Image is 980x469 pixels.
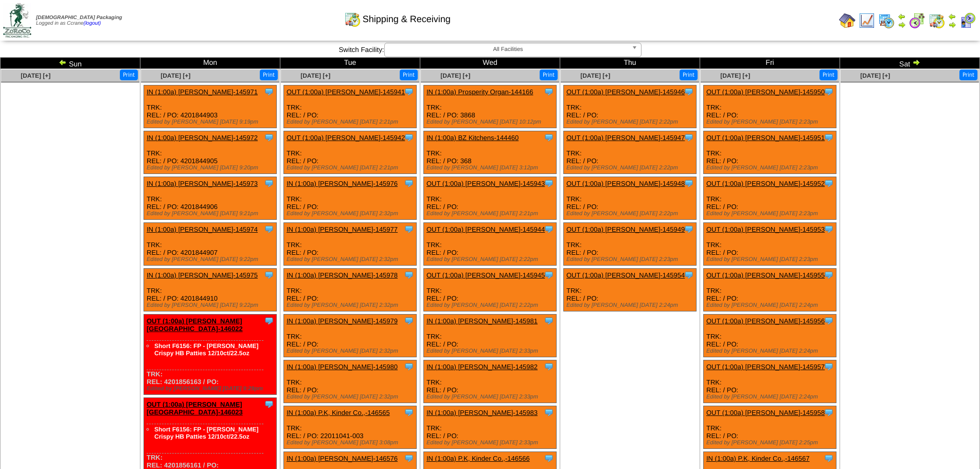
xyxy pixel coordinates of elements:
img: Tooltip [684,132,694,143]
a: OUT (1:00a) [PERSON_NAME]-145944 [426,225,545,233]
img: Tooltip [404,132,414,143]
div: Edited by [PERSON_NAME] [DATE] 9:19pm [147,119,276,125]
img: Tooltip [544,178,554,188]
img: Tooltip [544,361,554,372]
button: Print [260,70,278,80]
img: Tooltip [404,178,414,188]
a: OUT (1:00a) [PERSON_NAME]-145954 [566,271,685,279]
div: TRK: REL: / PO: [284,315,417,357]
button: Print [819,70,838,80]
a: IN (1:00a) Prosperity Organ-144166 [426,88,533,96]
a: IN (1:00a) BZ Kitchens-144460 [426,134,519,142]
a: OUT (1:00a) [PERSON_NAME]-145958 [706,409,825,416]
img: Tooltip [544,407,554,418]
td: Mon [140,58,280,69]
div: TRK: REL: / PO: [284,269,417,311]
img: Tooltip [404,407,414,418]
a: OUT (1:00a) [PERSON_NAME]-145955 [706,271,825,279]
img: arrowright.gif [898,21,906,29]
div: TRK: REL: / PO: [564,85,697,128]
img: Tooltip [824,316,834,326]
td: Sat [840,58,980,69]
a: IN (1:00a) [PERSON_NAME]-145977 [287,225,398,233]
div: TRK: REL: / PO: 4201844910 [144,269,277,311]
img: Tooltip [824,178,834,188]
img: Tooltip [264,132,274,143]
img: arrowleft.gif [898,12,906,21]
button: Print [120,70,138,80]
img: Tooltip [264,399,274,409]
div: Edited by [PERSON_NAME] [DATE] 10:12pm [426,119,556,125]
img: Tooltip [404,453,414,463]
img: Tooltip [544,132,554,143]
div: TRK: REL: / PO: [424,315,557,357]
div: Edited by [PERSON_NAME] [DATE] 2:23pm [706,211,836,217]
span: [DATE] [+] [300,72,330,79]
img: Tooltip [824,132,834,143]
a: IN (1:00a) [PERSON_NAME]-145973 [147,180,258,187]
div: Edited by [PERSON_NAME] [DATE] 9:29pm [147,386,276,392]
div: TRK: REL: / PO: [704,360,836,403]
div: TRK: REL: / PO: [704,269,836,311]
img: Tooltip [544,224,554,234]
img: Tooltip [264,316,274,326]
div: Edited by [PERSON_NAME] [DATE] 2:21pm [426,211,556,217]
a: (logout) [83,21,101,26]
a: OUT (1:00a) [PERSON_NAME]-145946 [566,88,685,96]
div: Edited by [PERSON_NAME] [DATE] 2:23pm [706,256,836,263]
a: IN (1:00a) [PERSON_NAME]-145979 [287,317,398,325]
a: IN (1:00a) [PERSON_NAME]-145976 [287,180,398,187]
img: Tooltip [404,224,414,234]
a: IN (1:00a) [PERSON_NAME]-145983 [426,409,538,416]
div: Edited by [PERSON_NAME] [DATE] 2:23pm [706,165,836,171]
div: TRK: REL: / PO: [704,223,836,266]
a: IN (1:00a) P.K, Kinder Co.,-146565 [287,409,390,416]
div: Edited by [PERSON_NAME] [DATE] 2:22pm [566,165,696,171]
img: Tooltip [824,453,834,463]
img: calendarprod.gif [878,12,895,29]
img: arrowleft.gif [59,58,67,66]
a: OUT (1:00a) [PERSON_NAME]-145941 [287,88,405,96]
div: Edited by [PERSON_NAME] [DATE] 2:33pm [426,348,556,354]
div: Edited by [PERSON_NAME] [DATE] 2:25pm [706,440,836,446]
img: Tooltip [544,270,554,280]
img: Tooltip [264,178,274,188]
td: Tue [280,58,420,69]
div: TRK: REL: / PO: 4201844905 [144,131,277,174]
div: TRK: REL: / PO: [424,360,557,403]
span: [DATE] [+] [720,72,750,79]
a: OUT (1:00a) [PERSON_NAME]-145950 [706,88,825,96]
div: Edited by [PERSON_NAME] [DATE] 2:24pm [566,302,696,308]
a: OUT (1:00a) [PERSON_NAME][GEOGRAPHIC_DATA]-146023 [147,401,243,416]
img: arrowright.gif [948,21,956,29]
a: OUT (1:00a) [PERSON_NAME]-145948 [566,180,685,187]
div: Edited by [PERSON_NAME] [DATE] 2:24pm [706,302,836,308]
td: Wed [420,58,560,69]
a: Short F6156: FP - [PERSON_NAME] Crispy HB Patties 12/10ct/22.5oz [154,342,258,357]
a: [DATE] [+] [860,72,890,79]
div: TRK: REL: / PO: [284,360,417,403]
div: Edited by [PERSON_NAME] [DATE] 2:21pm [287,119,416,125]
div: TRK: REL: / PO: [704,315,836,357]
span: Logged in as Ccrane [36,15,122,26]
a: IN (1:00a) [PERSON_NAME]-145980 [287,363,398,371]
div: TRK: REL: / PO: [424,406,557,449]
button: Print [400,70,418,80]
img: Tooltip [824,407,834,418]
div: Edited by [PERSON_NAME] [DATE] 3:08pm [287,440,416,446]
td: Fri [700,58,840,69]
td: Thu [560,58,700,69]
a: IN (1:00a) [PERSON_NAME]-145971 [147,88,258,96]
a: OUT (1:00a) [PERSON_NAME]-145957 [706,363,825,371]
div: TRK: REL: / PO: [284,85,417,128]
span: [DATE] [+] [580,72,610,79]
img: Tooltip [824,86,834,97]
div: TRK: REL: / PO: [424,223,557,266]
a: OUT (1:00a) [PERSON_NAME]-145952 [706,180,825,187]
div: Edited by [PERSON_NAME] [DATE] 9:22pm [147,256,276,263]
div: Edited by [PERSON_NAME] [DATE] 2:24pm [706,394,836,400]
div: TRK: REL: / PO: 4201844906 [144,177,277,220]
img: Tooltip [264,224,274,234]
a: OUT (1:00a) [PERSON_NAME]-145945 [426,271,545,279]
span: All Facilities [389,43,628,56]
